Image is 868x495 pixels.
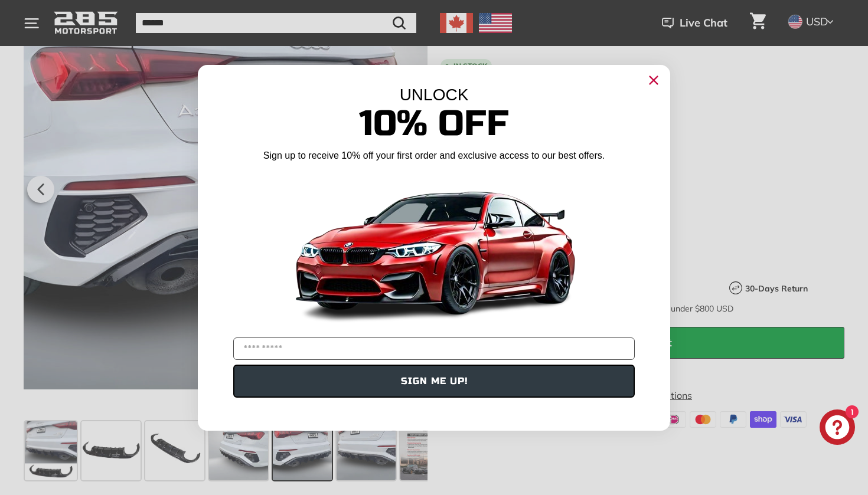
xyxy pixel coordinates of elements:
span: Sign up to receive 10% off your first order and exclusive access to our best offers. [263,150,605,160]
input: YOUR EMAIL [233,337,635,360]
inbox-online-store-chat: Shopify online store chat [816,409,859,448]
span: UNLOCK [400,86,469,104]
button: Close dialog [644,71,663,90]
button: SIGN ME UP! [233,365,635,398]
img: Banner showing BMW 4 Series Body kit [286,167,582,333]
span: 10% Off [359,102,509,145]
